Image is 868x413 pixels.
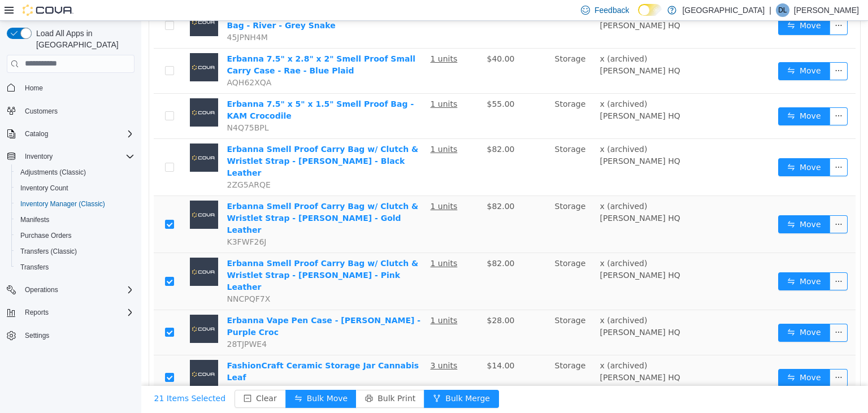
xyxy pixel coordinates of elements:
[2,126,139,142] button: Catalog
[20,127,134,141] span: Catalog
[346,238,374,247] span: $82.00
[25,285,58,294] span: Operations
[25,152,53,161] span: Inventory
[2,327,139,344] button: Settings
[637,251,689,269] button: icon: swapMove
[11,196,139,212] button: Inventory Manager (Classic)
[16,213,134,227] span: Manifests
[49,77,77,106] img: Erbanna 7.5" x 5" x 1.5" Smell Proof Bag - KAM Crocodile placeholder
[20,199,105,208] span: Inventory Manager (Classic)
[25,308,49,317] span: Reports
[144,369,215,387] button: icon: swapBulk Move
[346,181,374,190] span: $82.00
[594,5,629,16] span: Feedback
[2,149,139,164] button: Inventory
[25,331,49,340] span: Settings
[688,86,706,105] button: icon: ellipsis
[20,215,49,224] span: Manifests
[86,319,126,328] span: 28TJPWE4
[20,184,68,193] span: Inventory Count
[458,295,539,316] span: x (archived) [PERSON_NAME] HQ
[346,124,374,133] span: $82.00
[16,229,76,242] a: Purchase Orders
[11,212,139,228] button: Manifests
[409,232,454,289] td: Storage
[86,12,127,21] span: 45JPNH4M
[16,245,81,258] a: Transfers (Classic)
[637,41,689,59] button: icon: swapMove
[93,369,145,387] button: icon: minus-squareClear
[25,129,48,138] span: Catalog
[86,33,275,54] a: Erbanna 7.5" x 2.8" x 2" Smell Proof Small Carry Case - Rae - Blue Plaid
[20,150,134,163] span: Inventory
[20,328,134,342] span: Settings
[458,340,539,361] span: x (archived) [PERSON_NAME] HQ
[283,369,358,387] button: icon: forkBulk Merge
[688,137,706,155] button: icon: ellipsis
[25,84,43,93] span: Home
[637,137,689,155] button: icon: swapMove
[86,159,129,168] span: 2ZG5ARQE
[23,5,73,16] img: Cova
[20,127,53,141] button: Catalog
[637,303,689,321] button: icon: swapMove
[458,181,539,202] span: x (archived) [PERSON_NAME] HQ
[16,166,90,179] a: Adjustments (Classic)
[49,180,77,208] img: Erbanna Smell Proof Carry Bag w/ Clutch & Wristlet Strap - Kimberly - Gold Leather placeholder
[16,166,134,179] span: Adjustments (Classic)
[86,181,277,214] a: Erbanna Smell Proof Carry Bag w/ Clutch & Wristlet Strap - [PERSON_NAME] - Gold Leather
[7,75,134,373] nav: Complex example
[289,79,316,88] u: 1 units
[20,231,72,240] span: Purchase Orders
[11,244,139,259] button: Transfers (Classic)
[2,103,139,119] button: Customers
[688,194,706,212] button: icon: ellipsis
[32,28,134,50] span: Load All Apps in [GEOGRAPHIC_DATA]
[20,306,134,319] span: Reports
[409,175,454,232] td: Storage
[638,4,662,16] input: Dark Mode
[20,150,57,163] button: Inventory
[346,33,374,42] span: $40.00
[16,229,134,242] span: Purchase Orders
[637,194,689,212] button: icon: swapMove
[49,123,77,151] img: Erbanna Smell Proof Carry Bag w/ Clutch & Wristlet Strap - Kimberly - Black Leather placeholder
[769,3,771,17] p: |
[458,124,539,145] span: x (archived) [PERSON_NAME] HQ
[16,197,134,211] span: Inventory Manager (Classic)
[458,238,539,259] span: x (archived) [PERSON_NAME] HQ
[20,104,134,118] span: Customers
[49,237,77,265] img: Erbanna Smell Proof Carry Bag w/ Clutch & Wristlet Strap - Kimberly - Pink Leather placeholder
[409,118,454,175] td: Storage
[86,102,128,111] span: N4Q75BPL
[11,180,139,196] button: Inventory Count
[638,16,639,16] span: Dark Mode
[688,348,706,366] button: icon: ellipsis
[86,340,278,361] a: FashionCraft Ceramic Storage Jar Cannabis Leaf
[4,369,94,387] button: 21 Items Selected
[20,247,77,256] span: Transfers (Classic)
[49,32,77,60] img: Erbanna 7.5" x 2.8" x 2" Smell Proof Small Carry Case - Rae - Blue Plaid placeholder
[86,238,277,271] a: Erbanna Smell Proof Carry Bag w/ Clutch & Wristlet Strap - [PERSON_NAME] - Pink Leather
[16,213,54,227] a: Manifests
[25,107,58,116] span: Customers
[2,282,139,298] button: Operations
[289,238,316,247] u: 1 units
[86,295,280,316] a: Erbanna Vape Pen Case - [PERSON_NAME] - Purple Croc
[2,305,139,320] button: Reports
[289,295,316,304] u: 1 units
[776,3,789,17] div: Dayle Lewis
[637,348,689,366] button: icon: swapMove
[86,79,273,99] a: Erbanna 7.5" x 5" x 1.5" Smell Proof Bag - KAM Crocodile
[2,80,139,96] button: Home
[86,364,129,373] span: R3HAYCRD
[20,81,134,95] span: Home
[346,295,374,304] span: $28.00
[346,79,374,88] span: $55.00
[20,283,63,297] button: Operations
[409,28,454,73] td: Storage
[778,3,787,17] span: DL
[49,294,77,322] img: Erbanna Vape Pen Case - Penny - Purple Croc placeholder
[409,289,454,334] td: Storage
[409,73,454,118] td: Storage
